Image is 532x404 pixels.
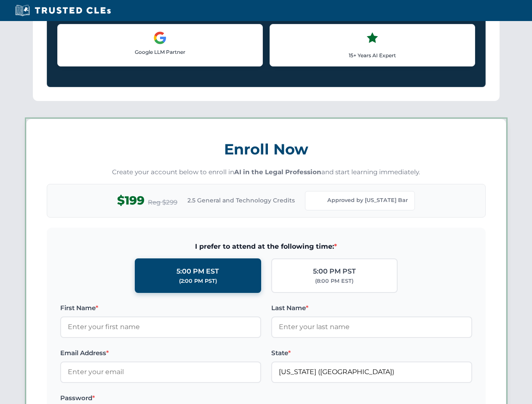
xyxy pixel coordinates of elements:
[271,316,472,338] input: Enter your last name
[312,195,324,207] img: Florida Bar
[117,191,144,210] span: $199
[60,393,261,403] label: Password
[234,168,321,176] strong: AI in the Legal Profession
[47,136,486,162] h3: Enroll Now
[187,196,295,205] span: 2.5 General and Technology Credits
[60,361,261,383] input: Enter your email
[271,361,472,383] input: Florida (FL)
[13,4,113,17] img: Trusted CLEs
[60,303,261,313] label: First Name
[64,48,256,56] p: Google LLM Partner
[179,277,217,285] div: (2:00 PM PST)
[327,196,408,205] span: Approved by [US_STATE] Bar
[315,277,353,285] div: (8:00 PM EST)
[277,51,468,59] p: 15+ Years AI Expert
[313,266,356,277] div: 5:00 PM PST
[60,316,261,338] input: Enter your first name
[271,348,472,358] label: State
[271,303,472,313] label: Last Name
[47,167,486,177] p: Create your account below to enroll in and start learning immediately.
[60,348,261,358] label: Email Address
[153,31,167,45] img: Google
[60,241,472,252] span: I prefer to attend at the following time:
[148,197,177,207] span: Reg $299
[176,266,219,277] div: 5:00 PM EST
